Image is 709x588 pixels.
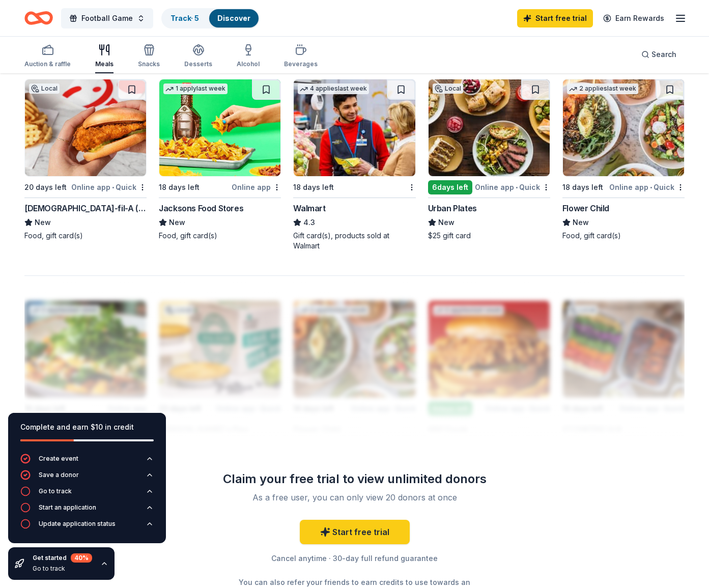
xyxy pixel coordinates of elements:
span: • [516,183,518,191]
button: Go to track [20,486,154,502]
div: 1 apply last week [163,83,228,94]
a: Start free trial [300,520,410,544]
a: Track· 5 [171,14,199,22]
div: Food, gift card(s) [24,231,147,241]
div: Online app Quick [475,181,550,193]
img: Image for Jacksons Food Stores [159,79,280,176]
div: Start an application [39,503,96,512]
div: Online app [232,181,281,193]
a: Image for Walmart4 applieslast week18 days leftWalmart4.3Gift card(s), products sold at Walmart [293,79,415,251]
div: Desserts [184,60,212,68]
div: Flower Child [562,202,609,214]
span: New [438,216,455,229]
button: Track· 5Discover [161,8,260,29]
div: Claim your free trial to view unlimited donors [208,471,501,487]
span: New [169,216,185,229]
div: [DEMOGRAPHIC_DATA]-fil-A (Orange) [24,202,147,214]
a: Image for Flower Child2 applieslast week18 days leftOnline app•QuickFlower ChildNewFood, gift car... [562,79,685,241]
div: Save a donor [39,471,79,479]
div: Go to track [33,565,92,573]
button: Beverages [284,40,318,73]
div: 6 days left [428,180,472,194]
div: Create event [39,455,78,463]
div: 40 % [71,553,92,563]
img: Image for Walmart [294,79,415,176]
img: Image for Chick-fil-A (Orange) [25,79,146,176]
div: 4 applies last week [298,83,369,94]
button: Alcohol [237,40,260,73]
div: Walmart [293,202,325,214]
a: Home [24,6,53,30]
div: Jacksons Food Stores [159,202,243,214]
div: 18 days left [293,181,334,193]
button: Start an application [20,502,154,519]
div: Online app Quick [609,181,685,193]
div: 18 days left [562,181,603,193]
div: Go to track [39,487,72,495]
div: 18 days left [159,181,200,193]
span: • [650,183,652,191]
span: New [35,216,51,229]
a: Image for Urban PlatesLocal6days leftOnline app•QuickUrban PlatesNew$25 gift card [428,79,550,241]
div: Local [29,83,60,94]
a: Image for Jacksons Food Stores1 applylast week18 days leftOnline appJacksons Food StoresNewFood, ... [159,79,281,241]
span: Search [651,48,676,61]
a: Image for Chick-fil-A (Orange)Local20 days leftOnline app•Quick[DEMOGRAPHIC_DATA]-fil-A (Orange)N... [24,79,147,241]
span: New [573,216,589,229]
div: Beverages [284,60,318,68]
div: 20 days left [24,181,67,193]
div: Update application status [39,520,116,528]
a: Discover [217,14,250,22]
div: Gift card(s), products sold at Walmart [293,231,415,251]
span: Football Game [81,12,133,24]
button: Meals [95,40,114,73]
div: Online app Quick [71,181,147,193]
button: Search [633,44,685,65]
div: 2 applies last week [567,83,638,94]
div: Meals [95,60,114,68]
span: • [112,183,114,191]
button: Snacks [138,40,160,73]
button: Auction & raffle [24,40,71,73]
div: Auction & raffle [24,60,71,68]
a: Earn Rewards [597,9,670,27]
button: Create event [20,454,154,470]
div: Urban Plates [428,202,477,214]
div: Food, gift card(s) [562,231,685,241]
img: Image for Flower Child [563,79,684,176]
div: Snacks [138,60,160,68]
div: Cancel anytime · 30-day full refund guarantee [208,552,501,565]
div: Local [433,83,463,94]
div: Alcohol [237,60,260,68]
button: Football Game [61,8,153,29]
div: Complete and earn $10 in credit [20,421,154,433]
div: $25 gift card [428,231,550,241]
button: Save a donor [20,470,154,486]
span: 4.3 [303,216,315,229]
a: Start free trial [517,9,593,27]
button: Update application status [20,519,154,535]
div: Get started [33,553,92,563]
img: Image for Urban Plates [429,79,550,176]
div: As a free user, you can only view 20 donors at once [220,491,489,503]
button: Desserts [184,40,212,73]
div: Food, gift card(s) [159,231,281,241]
